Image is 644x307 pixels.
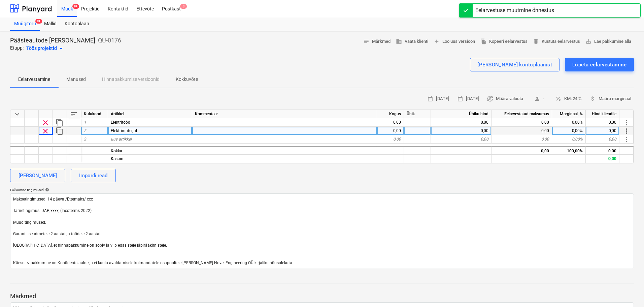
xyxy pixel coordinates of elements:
[57,44,65,53] span: arrow_drop_down
[377,127,404,135] div: 0,00
[41,119,49,127] span: Eemalda rida
[72,4,79,9] span: 9+
[492,127,552,135] div: 0,00
[396,38,428,45] span: Vaata klienti
[363,38,369,44] span: notes
[108,146,192,155] div: Kokku
[404,110,431,118] div: Ühik
[585,38,631,45] span: Lae pakkumine alla
[377,135,404,144] div: 0,00
[18,76,50,83] p: Eelarvestamine
[586,155,619,163] div: 0,00
[10,188,634,192] div: Pakkumise tingimused
[10,193,634,269] textarea: Maksetingimused: 14 päeva /Ettemaks/ xxx Tarnetingimus: DAP, xxxx, (Incoterms 2022) Muud tingimus...
[40,17,61,31] a: Mallid
[108,155,192,163] div: Kasum
[431,118,492,127] div: 0,00
[586,110,619,118] div: Hind kliendile
[533,38,539,44] span: delete
[622,119,631,127] span: Rohkem toiminguid
[590,96,596,102] span: attach_money
[434,38,475,45] span: Loo uus versioon
[61,17,93,31] a: Kontoplaan
[427,96,433,102] span: calendar_month
[10,169,65,182] button: [PERSON_NAME]
[70,110,78,118] span: Sorteeri read tabelis
[529,94,550,104] button: -
[10,44,24,53] p: Etapp:
[492,110,552,118] div: Eelarvestatud maksumus
[480,38,528,45] span: Kopeeri eelarvestus
[363,38,391,45] span: Märkmed
[56,127,64,135] span: Dubleeri rida
[622,135,631,144] span: Rohkem toiminguid
[431,36,478,47] button: Loo uus versioon
[41,127,49,135] span: Eemalda rida
[590,95,631,103] span: Määra marginaal
[552,135,586,144] div: 0,00%
[377,110,404,118] div: Kogus
[478,36,530,47] button: Kopeeri eelarvestus
[454,94,482,104] button: [DATE]
[477,60,552,69] div: [PERSON_NAME] kontoplaanist
[44,188,49,192] span: help
[533,38,580,45] span: Kustuta eelarvestus
[475,6,554,14] div: Eelarvestuse muutmine õnnestus
[586,146,619,155] div: 0,00
[572,60,626,69] div: Lõpeta eelarvestamine
[111,120,130,125] span: Elektritööd
[534,96,540,102] span: person
[66,76,86,83] p: Manused
[555,95,582,103] span: KM: 24 %
[587,94,634,104] button: Määra marginaal
[192,110,377,118] div: Kommentaar
[396,38,402,44] span: business
[565,58,634,71] button: Lõpeta eelarvestamine
[13,110,21,118] span: Ahenda kõik kategooriad
[10,292,634,300] p: Märkmed
[555,96,562,102] span: percent
[552,127,586,135] div: 0,00%
[586,135,619,144] div: 0,00
[431,135,492,144] div: 0,00
[361,36,393,47] button: Märkmed
[431,127,492,135] div: 0,00
[431,110,492,118] div: Ühiku hind
[583,36,634,47] button: Lae pakkumine alla
[56,119,64,127] span: Dubleeri rida
[552,118,586,127] div: 0,00%
[457,96,463,102] span: calendar_month
[393,36,431,47] button: Vaata klienti
[71,169,116,182] button: Impordi read
[552,146,586,155] div: -100,00%
[111,128,137,133] span: Elektrimaterjal
[98,36,121,44] p: QU-0176
[492,118,552,127] div: 0,00
[492,146,552,155] div: 0,00
[81,110,108,118] div: Kulukood
[470,58,560,71] button: [PERSON_NAME] kontoplaanist
[84,120,86,125] span: 1
[586,118,619,127] div: 0,00
[530,36,583,47] button: Kustuta eelarvestus
[553,94,584,104] button: KM: 24 %
[84,137,86,142] span: 3
[111,137,132,142] span: uus artikkel
[480,38,486,44] span: file_copy
[434,38,440,44] span: add
[487,96,493,102] span: currency_exchange
[586,127,619,135] div: 0,00
[585,38,591,44] span: save_alt
[492,135,552,144] div: 0,00
[552,110,586,118] div: Marginaal, %
[427,95,449,103] span: [DATE]
[10,17,40,31] div: Müügitoru
[377,118,404,127] div: 0,00
[84,128,86,133] span: 2
[10,36,95,44] p: Päästeautode [PERSON_NAME]
[79,171,107,180] div: Impordi read
[487,95,523,103] span: Määra valuuta
[35,19,42,24] span: 9+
